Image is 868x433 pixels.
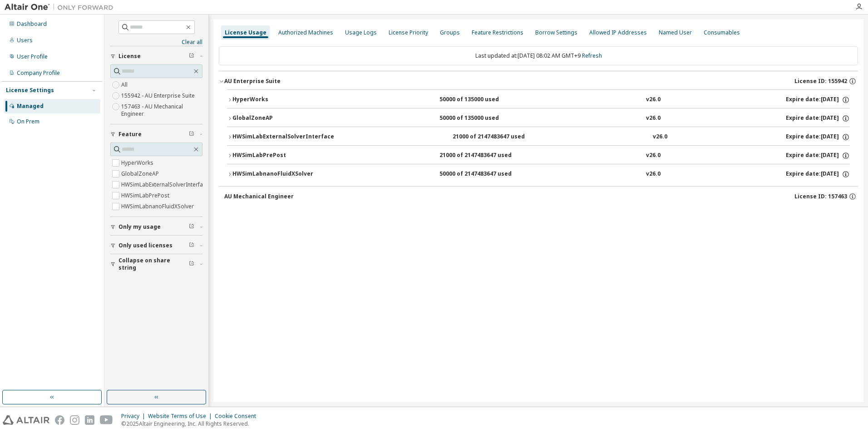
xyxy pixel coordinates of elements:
[3,415,49,425] img: altair_logo.svg
[6,87,54,94] div: License Settings
[786,170,850,178] div: Expire date: [DATE]
[439,152,521,160] div: 21000 of 2147483647 used
[85,415,94,425] img: linkedin.svg
[189,223,194,231] span: Clear filter
[121,179,211,190] label: HWSimLabExternalSolverInterface
[439,170,521,178] div: 50000 of 2147483647 used
[148,413,215,420] div: Website Terms of Use
[646,170,661,178] div: v26.0
[227,90,850,110] button: HyperWorks50000 of 135000 usedv26.0Expire date:[DATE]
[224,193,294,200] div: AU Mechanical Engineer
[704,29,740,36] div: Consumables
[389,29,428,36] div: License Priority
[659,29,692,36] div: Named User
[110,46,202,66] button: License
[589,29,647,36] div: Allowed IP Addresses
[17,20,47,28] div: Dashboard
[121,413,148,420] div: Privacy
[227,127,850,147] button: HWSimLabExternalSolverInterface21000 of 2147483647 usedv26.0Expire date:[DATE]
[227,164,850,184] button: HWSimLabnanoFluidXSolver50000 of 2147483647 usedv26.0Expire date:[DATE]
[189,53,194,60] span: Clear filter
[121,101,202,119] label: 157463 - AU Mechanical Engineer
[110,236,202,256] button: Only used licenses
[121,201,196,212] label: HWSimLabnanoFluidXSolver
[17,53,48,60] div: User Profile
[215,413,261,420] div: Cookie Consent
[232,114,314,123] div: GlobalZoneAP
[110,254,202,274] button: Collapse on share string
[646,152,661,160] div: v26.0
[535,29,577,36] div: Borrow Settings
[225,29,266,36] div: License Usage
[110,39,202,46] a: Clear all
[472,29,523,36] div: Feature Restrictions
[794,78,847,85] span: License ID: 155942
[55,415,64,425] img: facebook.svg
[786,152,850,160] div: Expire date: [DATE]
[219,46,858,65] div: Last updated at: [DATE] 08:02 AM GMT+9
[100,415,113,425] img: youtube.svg
[232,170,314,178] div: HWSimLabnanoFluidXSolver
[224,187,858,207] button: AU Mechanical EngineerLicense ID: 157463
[646,114,661,123] div: v26.0
[439,96,521,104] div: 50000 of 135000 used
[453,133,534,141] div: 21000 of 2147483647 used
[118,223,161,231] span: Only my usage
[121,168,161,179] label: GlobalZoneAP
[439,114,521,123] div: 50000 of 135000 used
[118,257,189,271] span: Collapse on share string
[440,29,460,36] div: Groups
[189,242,194,249] span: Clear filter
[189,131,194,138] span: Clear filter
[118,242,173,249] span: Only used licenses
[345,29,377,36] div: Usage Logs
[5,3,118,12] img: Altair One
[118,131,142,138] span: Feature
[121,190,171,201] label: HWSimLabPrePost
[17,69,60,77] div: Company Profile
[646,96,661,104] div: v26.0
[582,52,602,59] a: Refresh
[227,146,850,166] button: HWSimLabPrePost21000 of 2147483647 usedv26.0Expire date:[DATE]
[110,124,202,144] button: Feature
[17,37,33,44] div: Users
[121,157,155,168] label: HyperWorks
[786,133,850,141] div: Expire date: [DATE]
[786,114,850,123] div: Expire date: [DATE]
[70,415,79,425] img: instagram.svg
[110,217,202,237] button: Only my usage
[121,420,261,428] p: © 2025 Altair Engineering, Inc. All Rights Reserved.
[232,96,314,104] div: HyperWorks
[118,53,141,60] span: License
[786,96,850,104] div: Expire date: [DATE]
[17,103,44,110] div: Managed
[232,152,314,160] div: HWSimLabPrePost
[121,79,129,90] label: All
[232,133,334,141] div: HWSimLabExternalSolverInterface
[278,29,333,36] div: Authorized Machines
[794,193,847,200] span: License ID: 157463
[189,261,194,268] span: Clear filter
[653,133,667,141] div: v26.0
[17,118,39,125] div: On Prem
[224,78,281,85] div: AU Enterprise Suite
[219,71,858,91] button: AU Enterprise SuiteLicense ID: 155942
[121,90,197,101] label: 155942 - AU Enterprise Suite
[227,108,850,128] button: GlobalZoneAP50000 of 135000 usedv26.0Expire date:[DATE]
